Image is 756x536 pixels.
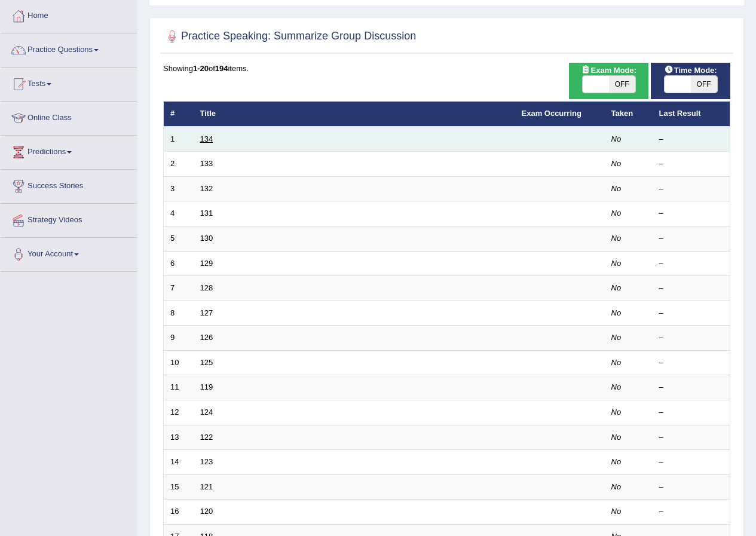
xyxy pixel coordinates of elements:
[200,259,213,268] a: 129
[200,209,213,218] a: 131
[659,332,724,344] div: –
[611,184,622,193] em: No
[577,64,641,76] span: Exam Mode:
[194,102,515,127] th: Title
[653,102,730,127] th: Last Result
[659,283,724,294] div: –
[611,333,622,342] em: No
[611,408,622,416] em: No
[660,64,722,76] span: Time Mode:
[164,375,194,400] td: 11
[659,506,724,517] div: –
[611,358,622,367] em: No
[659,208,724,219] div: –
[215,64,228,73] b: 194
[611,283,622,292] em: No
[164,152,194,177] td: 2
[163,27,416,45] h2: Practice Speaking: Summarize Group Discussion
[611,482,622,491] em: No
[200,433,213,442] a: 122
[605,102,653,127] th: Taken
[200,358,213,367] a: 125
[659,357,724,369] div: –
[611,507,622,516] em: No
[200,159,213,168] a: 133
[611,457,622,466] em: No
[164,201,194,226] td: 4
[611,433,622,442] em: No
[659,482,724,493] div: –
[200,482,213,491] a: 121
[659,158,724,170] div: –
[611,382,622,391] em: No
[1,33,137,63] a: Practice Questions
[164,425,194,450] td: 13
[200,184,213,193] a: 132
[164,326,194,351] td: 9
[609,76,635,93] span: OFF
[659,407,724,418] div: –
[200,382,213,391] a: 119
[200,408,213,416] a: 124
[164,276,194,301] td: 7
[659,134,724,145] div: –
[193,64,209,73] b: 1-20
[163,63,730,74] div: Showing of items.
[1,136,137,166] a: Predictions
[200,507,213,516] a: 120
[611,234,622,243] em: No
[164,500,194,525] td: 16
[200,333,213,342] a: 126
[200,134,213,143] a: 134
[1,204,137,234] a: Strategy Videos
[659,258,724,269] div: –
[164,400,194,425] td: 12
[691,76,717,93] span: OFF
[522,109,581,118] a: Exam Occurring
[611,209,622,218] em: No
[200,234,213,243] a: 130
[200,308,213,317] a: 127
[1,238,137,268] a: Your Account
[659,233,724,244] div: –
[164,127,194,152] td: 1
[164,102,194,127] th: #
[164,301,194,326] td: 8
[200,283,213,292] a: 128
[164,226,194,252] td: 5
[1,102,137,131] a: Online Class
[164,251,194,276] td: 6
[164,350,194,375] td: 10
[611,259,622,268] em: No
[164,450,194,475] td: 14
[569,63,648,99] div: Show exams occurring in exams
[611,308,622,317] em: No
[164,176,194,201] td: 3
[659,382,724,393] div: –
[659,432,724,443] div: –
[1,68,137,97] a: Tests
[659,457,724,468] div: –
[611,159,622,168] em: No
[200,457,213,466] a: 123
[659,308,724,319] div: –
[659,183,724,195] div: –
[611,134,622,143] em: No
[164,474,194,500] td: 15
[1,170,137,200] a: Success Stories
